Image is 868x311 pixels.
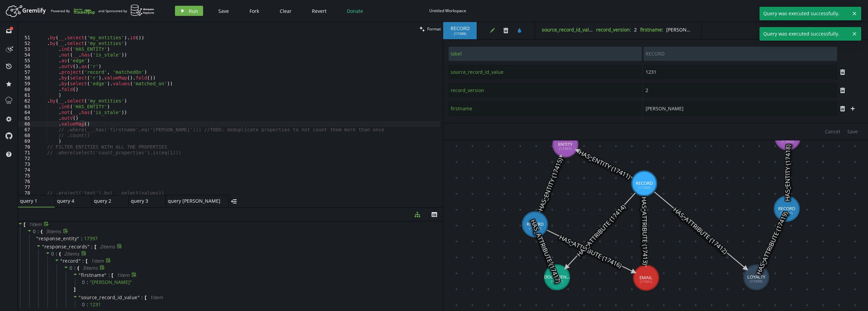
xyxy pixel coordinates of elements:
input: Property Value [644,65,837,79]
div: 73 [18,161,35,167]
span: Cancel [825,128,840,135]
tspan: (17394) [529,226,541,230]
tspan: (17402) [782,139,794,144]
span: RECORD [450,25,470,31]
span: query [PERSON_NAME] [168,198,221,204]
span: : [82,258,84,264]
div: 74 [18,167,35,173]
div: 66 [18,121,35,127]
button: Save [213,6,234,16]
span: query 3 [131,198,158,204]
span: source_record_id_value [81,294,138,301]
tspan: ENTITY [558,141,573,147]
label: source_record_id_value : [542,26,596,33]
div: 1231 [90,302,101,308]
div: 68 [18,133,35,138]
span: Donate [347,8,363,14]
input: Property Value [644,47,837,61]
tspan: (17404) [781,210,793,215]
span: [ [145,294,146,301]
span: 3 item s [82,265,98,271]
tspan: (17397) [559,146,571,151]
div: 17397 [84,236,98,242]
span: " [138,294,140,301]
div: 58 [18,75,35,81]
div: 76 [18,179,35,184]
span: [ [112,272,113,278]
div: and Sponsored by [98,4,155,17]
div: 53 [18,46,35,52]
tspan: LOYALTY [747,274,766,280]
span: [PERSON_NAME] [666,26,704,33]
div: 72 [18,156,35,161]
span: { [77,265,79,271]
span: ] [73,286,76,292]
div: : [87,302,88,308]
div: 51 [18,35,35,41]
span: [ [24,221,25,227]
span: Run [189,8,198,14]
div: 70 [18,144,35,150]
div: 55 [18,58,35,64]
span: Clear [280,8,292,14]
label: record_version : [596,26,631,33]
span: 0 [70,265,73,271]
div: 61 [18,92,35,98]
tspan: (17407) [551,279,563,284]
div: 59 [18,81,35,87]
span: [ [86,258,87,264]
button: Clear [275,6,297,16]
span: 1 item [29,221,42,227]
div: 65 [18,115,35,121]
div: 64 [18,110,35,115]
span: " [42,243,44,250]
span: " [77,235,79,242]
label: firstname : [640,26,663,33]
span: 2 item s [64,250,79,257]
div: 54 [18,52,35,58]
span: Format [427,26,441,32]
span: " [60,258,63,264]
span: firstname [81,272,105,278]
div: 62 [18,98,35,104]
span: 2 item s [100,243,115,250]
button: Revert [307,6,332,16]
span: record [63,258,79,264]
input: Property Name [449,83,642,97]
span: ( 17388 ) [454,31,466,36]
div: 56 [18,64,35,69]
span: 3 item s [46,228,61,235]
span: : [56,251,58,257]
span: 1 item [117,272,130,278]
span: Query was executed successfully. [759,27,849,41]
span: 0 [33,228,36,235]
tspan: RECORD [636,180,653,186]
tspan: (17391) [640,280,652,284]
div: 63 [18,104,35,110]
div: Powered By [51,5,95,17]
span: " [PERSON_NAME] " [90,279,132,285]
div: Untitled Workspace [429,8,466,13]
input: Property Value [644,102,837,116]
div: 60 [18,87,35,92]
tspan: (17399) [750,279,762,284]
span: Query was executed successfully. [759,7,849,20]
span: [ [95,244,96,250]
tspan: RECORD [527,221,544,227]
button: Run [175,6,203,16]
span: : [81,236,82,242]
span: 2 [634,26,637,33]
span: : [141,294,143,301]
span: { [59,251,61,257]
span: Save [847,128,858,135]
div: 78 [18,190,35,196]
div: 75 [18,173,35,179]
span: : [74,265,76,271]
button: Cancel [822,127,844,137]
span: " [79,258,81,264]
text: HAS_ATTRIBUTE (17413) [640,197,650,265]
text: HAS_ENTITY (17418) [783,145,792,201]
span: 1 item [91,258,104,264]
div: 52 [18,41,35,46]
tspan: RECORD [778,205,795,212]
